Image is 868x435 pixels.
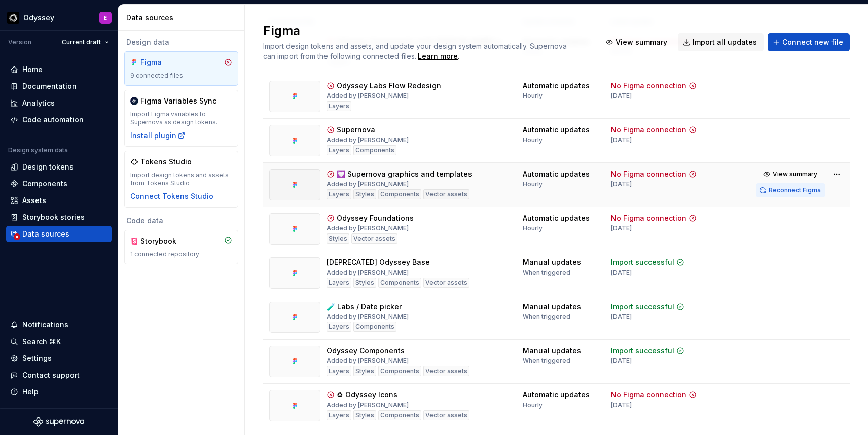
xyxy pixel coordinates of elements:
[523,224,542,232] div: Hourly
[337,169,472,179] div: 💟 Supernova graphics and templates
[327,401,409,409] div: Added by [PERSON_NAME]
[124,151,238,208] a: Tokens StudioImport design tokens and assets from Tokens StudioConnect Tokens Studio
[62,38,101,46] span: Current draft
[6,78,112,94] a: Documentation
[327,101,351,111] div: Layers
[423,366,469,376] div: Vector assets
[130,130,186,141] div: Install plugin
[6,61,112,78] a: Home
[22,81,77,91] div: Documentation
[140,236,189,246] div: Storybook
[611,269,632,277] div: [DATE]
[353,278,376,288] div: Styles
[22,179,67,189] div: Components
[523,346,581,356] div: Manual updates
[611,313,632,321] div: [DATE]
[7,12,19,24] img: c755af4b-9501-4838-9b3a-04de1099e264.png
[327,322,351,332] div: Layers
[611,346,674,356] div: Import successful
[22,212,85,222] div: Storybook stories
[327,180,409,188] div: Added by [PERSON_NAME]
[8,146,68,154] div: Design system data
[6,209,112,225] a: Storybook stories
[2,7,116,28] button: OdysseyE
[57,35,114,49] button: Current draft
[523,257,581,267] div: Manual updates
[327,410,351,420] div: Layers
[140,57,189,68] div: Figma
[6,226,112,242] a: Data sources
[104,14,107,22] div: E
[6,159,112,175] a: Design tokens
[611,81,686,91] div: No Figma connection
[523,81,590,91] div: Automatic updates
[693,37,757,47] span: Import all updates
[756,167,825,181] button: View summary
[22,387,39,397] div: Help
[611,302,674,312] div: Import successful
[378,366,421,376] div: Components
[6,367,112,383] button: Contact support
[124,51,238,86] a: Figma9 connected files
[130,191,213,202] button: Connect Tokens Studio
[523,180,542,188] div: Hourly
[523,302,581,312] div: Manual updates
[22,162,74,172] div: Design tokens
[611,257,674,267] div: Import successful
[22,370,80,380] div: Contact support
[327,302,402,312] div: 🧪 Labs / Date picker
[523,213,590,223] div: Automatic updates
[418,51,458,61] a: Learn more
[611,169,686,179] div: No Figma connection
[611,401,632,409] div: [DATE]
[616,37,667,47] span: View summary
[378,189,421,199] div: Components
[611,125,686,135] div: No Figma connection
[523,92,542,100] div: Hourly
[130,250,232,258] div: 1 connected repository
[22,320,68,330] div: Notifications
[124,216,238,226] div: Code data
[6,350,112,366] a: Settings
[263,23,589,39] h2: Figma
[523,390,590,400] div: Automatic updates
[327,366,351,376] div: Layers
[126,13,240,23] div: Data sources
[33,417,84,427] svg: Supernova Logo
[351,233,397,244] div: Vector assets
[611,180,632,188] div: [DATE]
[378,278,421,288] div: Components
[6,176,112,192] a: Components
[423,410,469,420] div: Vector assets
[327,257,430,267] div: [DEPRECATED] Odyssey Base
[6,384,112,400] button: Help
[140,96,216,106] div: Figma Variables Sync
[22,115,84,125] div: Code automation
[611,92,632,100] div: [DATE]
[423,189,469,199] div: Vector assets
[611,224,632,232] div: [DATE]
[327,145,351,155] div: Layers
[140,157,192,167] div: Tokens Studio
[756,183,825,197] button: Reconnect Figma
[327,346,405,356] div: Odyssey Components
[130,72,232,80] div: 9 connected files
[327,269,409,277] div: Added by [PERSON_NAME]
[22,229,69,239] div: Data sources
[611,390,686,400] div: No Figma connection
[523,357,570,365] div: When triggered
[611,213,686,223] div: No Figma connection
[124,90,238,147] a: Figma Variables SyncImport Figma variables to Supernova as design tokens.Install plugin
[337,213,414,223] div: Odyssey Foundations
[337,81,441,91] div: Odyssey Labs Flow Redesign
[327,357,409,365] div: Added by [PERSON_NAME]
[611,357,632,365] div: [DATE]
[423,278,469,288] div: Vector assets
[8,38,31,46] div: Version
[6,95,112,111] a: Analytics
[130,171,232,187] div: Import design tokens and assets from Tokens Studio
[124,230,238,264] a: Storybook1 connected repository
[337,125,375,135] div: Supernova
